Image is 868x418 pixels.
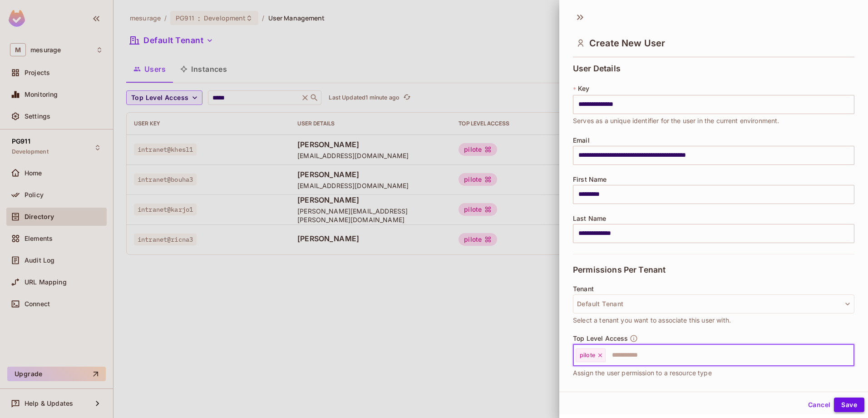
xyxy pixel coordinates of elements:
span: Permissions Per Tenant [573,265,666,274]
span: User Details [573,64,621,73]
span: Create New User [589,38,665,49]
button: Default Tenant [573,294,854,313]
span: pilote [580,352,595,359]
span: Serves as a unique identifier for the user in the current environment. [573,116,779,126]
span: Select a tenant you want to associate this user with. [573,315,731,325]
span: Key [578,85,589,92]
button: Cancel [804,398,834,412]
span: Assign the user permission to a resource type [573,368,712,378]
div: pilote [576,348,606,362]
span: Top Level Access [573,335,628,342]
span: First Name [573,176,607,183]
span: Email [573,137,590,144]
span: Last Name [573,215,606,222]
button: Open [849,354,851,356]
button: Save [834,398,864,412]
span: Tenant [573,285,594,293]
